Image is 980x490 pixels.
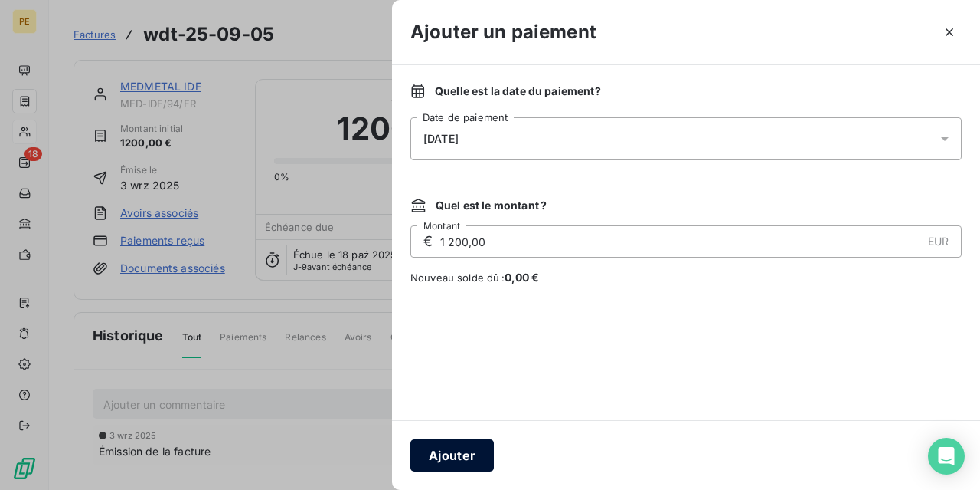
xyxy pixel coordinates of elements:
[423,133,459,145] span: [DATE]
[410,439,494,472] button: Ajouter
[928,438,965,475] div: Open Intercom Messenger
[410,270,962,285] span: Nouveau solde dû :
[435,84,601,99] span: Quelle est la date du paiement ?
[410,18,596,46] h3: Ajouter un paiement
[505,271,540,284] span: 0,00 €
[436,198,547,213] span: Quel est le montant ?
